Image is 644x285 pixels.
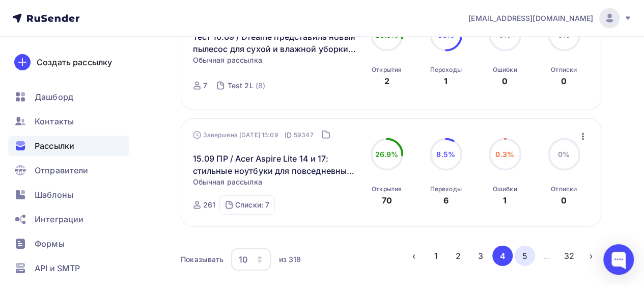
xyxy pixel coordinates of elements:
[35,164,89,176] span: Отправители
[404,246,424,266] button: Go to previous page
[181,254,223,265] div: Показывать
[278,254,301,265] div: из 318
[430,66,461,74] div: Переходы
[404,246,601,266] ul: Pagination
[8,111,129,132] a: Контакты
[372,185,402,193] div: Открытия
[430,185,461,193] div: Переходы
[8,136,129,156] a: Рассылки
[558,150,570,159] span: 0%
[502,75,508,87] div: 0
[492,246,513,266] button: Go to page 4
[8,185,129,205] a: Шаблоны
[437,31,454,39] span: 50%
[551,66,577,74] div: Отписки
[238,253,247,266] div: 10
[285,130,292,140] span: ID
[35,140,74,152] span: Рассылки
[551,185,577,193] div: Отписки
[436,150,455,159] span: 8.5%
[35,91,73,103] span: Дашборд
[193,31,357,55] a: Тест 16.09 / Dreame представила новый пылесос для сухой и влажной уборки R10S Aqua среднего уровн...
[559,246,579,266] button: Go to page 32
[558,31,570,39] span: 0%
[8,87,129,107] a: Дашборд
[561,194,567,206] div: 0
[468,8,632,29] a: [EMAIL_ADDRESS][DOMAIN_NAME]
[493,185,517,193] div: Ошибки
[470,246,491,266] button: Go to page 3
[515,246,535,266] button: Go to page 5
[193,177,262,187] span: Обычная рассылка
[384,75,389,87] div: 2
[426,246,446,266] button: Go to page 1
[503,194,507,206] div: 1
[227,77,266,94] a: Test 2L (8)
[493,66,517,74] div: Ошибки
[8,160,129,180] a: Отправители
[468,13,593,23] span: [EMAIL_ADDRESS][DOMAIN_NAME]
[35,262,80,274] span: API и SMTP
[35,115,74,127] span: Контакты
[294,130,314,140] span: 59347
[193,152,357,177] a: 15.09 ПР / Acer Aspire Lite 14 и 17: стильные ноутбуки для повседневных задач
[581,246,601,266] button: Go to next page
[203,200,215,210] div: 261
[443,194,448,206] div: 6
[228,81,254,91] div: Test 2L
[372,66,402,74] div: Открытия
[375,31,399,39] span: 28.5%
[35,213,83,225] span: Интеграции
[381,194,391,206] div: 70
[495,150,514,159] span: 0.3%
[8,234,129,254] a: Формы
[37,56,112,68] div: Создать рассылку
[231,248,271,271] button: 10
[256,81,265,91] div: (8)
[448,246,468,266] button: Go to page 2
[444,75,447,87] div: 1
[193,55,262,65] span: Обычная рассылка
[203,81,207,91] div: 7
[193,130,314,140] div: Завершена [DATE] 15:09
[35,189,73,201] span: Шаблоны
[235,200,269,210] div: Списки: 7
[561,75,567,87] div: 0
[499,31,511,39] span: 0%
[35,238,65,250] span: Формы
[375,150,399,159] span: 26.9%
